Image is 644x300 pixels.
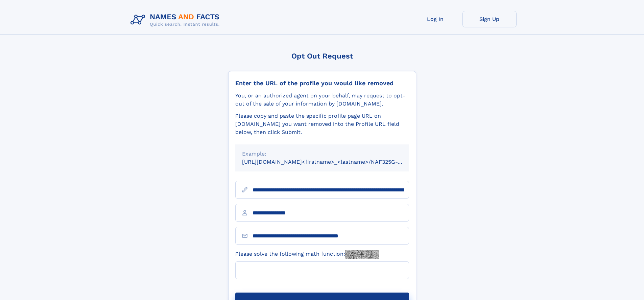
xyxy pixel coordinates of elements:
[242,159,422,165] small: [URL][DOMAIN_NAME]<firstname>_<lastname>/NAF325G-xxxxxxxx
[128,11,225,29] img: Logo Names and Facts
[235,92,409,108] div: You, or an authorized agent on your behalf, may request to opt-out of the sale of your informatio...
[408,11,462,27] a: Log In
[462,11,517,27] a: Sign Up
[235,112,409,136] div: Please copy and paste the specific profile page URL on [DOMAIN_NAME] you want removed into the Pr...
[228,52,416,60] div: Opt Out Request
[235,250,379,259] label: Please solve the following math function:
[235,79,409,87] div: Enter the URL of the profile you would like removed
[242,150,402,158] div: Example:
